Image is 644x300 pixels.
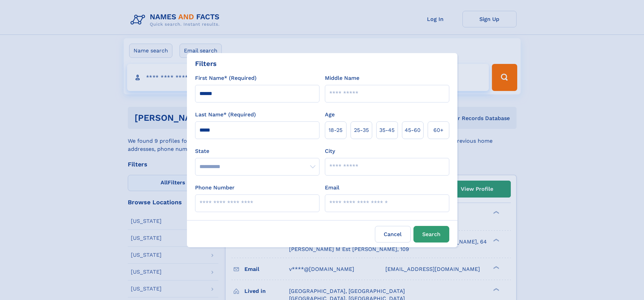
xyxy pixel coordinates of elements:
label: Age [325,111,335,119]
button: Search [413,226,449,243]
label: State [195,147,319,155]
label: Email [325,184,339,192]
label: First Name* (Required) [195,74,257,82]
span: 45‑60 [405,126,421,134]
label: City [325,147,335,155]
label: Cancel [375,226,411,243]
span: 35‑45 [379,126,395,134]
span: 25‑35 [354,126,369,134]
label: Middle Name [325,74,359,82]
span: 18‑25 [329,126,342,134]
label: Phone Number [195,184,235,192]
span: 60+ [433,126,444,134]
label: Last Name* (Required) [195,111,256,119]
div: Filters [195,59,217,69]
